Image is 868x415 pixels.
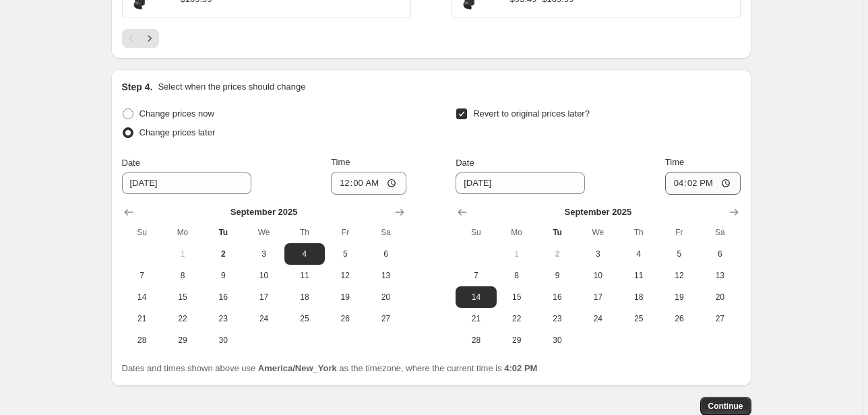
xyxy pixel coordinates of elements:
[162,286,203,308] button: Monday September 15 2025
[665,157,684,167] span: Time
[122,308,162,329] button: Sunday September 21 2025
[461,335,491,346] span: 28
[122,80,153,94] h2: Step 4.
[390,203,409,222] button: Show next month, October 2025
[249,227,278,238] span: We
[659,243,700,265] button: Friday September 5 2025
[618,243,658,265] button: Thursday September 4 2025
[583,292,613,302] span: 17
[284,265,325,286] button: Thursday September 11 2025
[461,313,491,324] span: 21
[203,222,243,243] th: Tuesday
[330,292,360,302] span: 19
[122,222,162,243] th: Sunday
[365,243,406,265] button: Saturday September 6 2025
[208,292,238,302] span: 16
[542,313,572,324] span: 23
[284,308,325,329] button: Thursday September 25 2025
[583,313,613,324] span: 24
[461,227,491,238] span: Su
[497,222,537,243] th: Monday
[122,265,162,286] button: Sunday September 7 2025
[365,265,406,286] button: Saturday September 13 2025
[203,265,243,286] button: Tuesday September 9 2025
[623,227,653,238] span: Th
[705,270,735,281] span: 13
[139,127,216,137] span: Change prices later
[290,249,319,259] span: 4
[290,292,319,302] span: 18
[664,313,694,324] span: 26
[249,249,278,259] span: 3
[284,286,325,308] button: Thursday September 18 2025
[122,172,251,194] input: 9/2/2025
[330,249,360,259] span: 5
[537,286,578,308] button: Tuesday September 16 2025
[473,108,590,119] span: Revert to original prices later?
[243,222,284,243] th: Wednesday
[456,308,496,329] button: Sunday September 21 2025
[542,270,572,281] span: 9
[162,243,203,265] button: Monday September 1 2025
[659,265,700,286] button: Friday September 12 2025
[119,203,138,222] button: Show previous month, August 2025
[659,222,700,243] th: Friday
[618,308,658,329] button: Thursday September 25 2025
[583,270,613,281] span: 10
[325,265,365,286] button: Friday September 12 2025
[578,265,618,286] button: Wednesday September 10 2025
[724,203,743,222] button: Show next month, October 2025
[365,222,406,243] th: Saturday
[290,313,319,324] span: 25
[168,270,197,281] span: 8
[122,29,159,48] nav: Pagination
[502,270,532,281] span: 8
[537,308,578,329] button: Tuesday September 23 2025
[578,222,618,243] th: Wednesday
[542,227,572,238] span: Tu
[290,270,319,281] span: 11
[203,308,243,329] button: Tuesday September 23 2025
[497,308,537,329] button: Monday September 22 2025
[371,313,400,324] span: 27
[331,172,406,195] input: 12:00
[456,265,496,286] button: Sunday September 7 2025
[664,292,694,302] span: 19
[162,222,203,243] th: Monday
[243,243,284,265] button: Wednesday September 3 2025
[456,172,585,194] input: 9/2/2025
[290,227,319,238] span: Th
[284,222,325,243] th: Thursday
[208,227,238,238] span: Tu
[705,313,735,324] span: 27
[127,227,157,238] span: Su
[537,243,578,265] button: Today Tuesday September 2 2025
[208,335,238,346] span: 30
[623,313,653,324] span: 25
[122,329,162,351] button: Sunday September 28 2025
[659,286,700,308] button: Friday September 19 2025
[700,222,740,243] th: Saturday
[664,227,694,238] span: Fr
[325,286,365,308] button: Friday September 19 2025
[502,227,532,238] span: Mo
[705,292,735,302] span: 20
[331,157,350,167] span: Time
[708,401,743,412] span: Continue
[330,313,360,324] span: 26
[664,249,694,259] span: 5
[623,292,653,302] span: 18
[258,363,337,373] b: America/New_York
[618,286,658,308] button: Thursday September 18 2025
[249,292,278,302] span: 17
[203,243,243,265] button: Today Tuesday September 2 2025
[504,363,537,373] b: 4:02 PM
[537,222,578,243] th: Tuesday
[330,270,360,281] span: 12
[705,249,735,259] span: 6
[325,243,365,265] button: Friday September 5 2025
[461,270,491,281] span: 7
[168,249,197,259] span: 1
[537,265,578,286] button: Tuesday September 9 2025
[371,270,400,281] span: 13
